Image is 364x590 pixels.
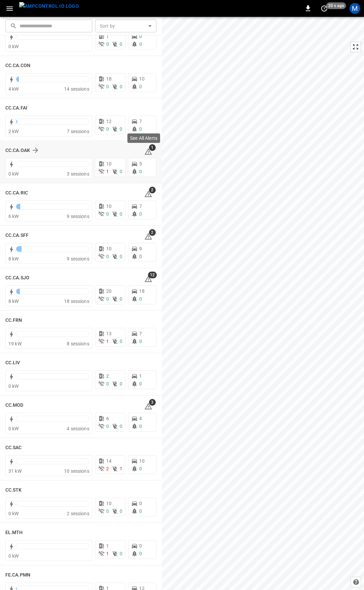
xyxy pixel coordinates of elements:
[67,171,89,177] span: 3 sessions
[120,254,122,259] span: 0
[5,232,29,239] h6: CC.CA.SFF
[149,187,156,193] span: 2
[8,511,19,516] span: 0 kW
[106,288,112,294] span: 20
[5,104,27,112] h6: CC.CA.FAI
[106,501,112,506] span: 10
[106,466,109,471] span: 2
[106,254,109,259] span: 0
[139,458,145,464] span: 10
[139,331,142,336] span: 7
[120,381,122,386] span: 0
[106,211,109,217] span: 0
[139,76,145,82] span: 10
[139,169,142,174] span: 0
[8,299,19,304] span: 8 kW
[148,272,157,278] span: 12
[8,468,22,474] span: 31 kW
[67,511,89,516] span: 2 sessions
[139,543,142,549] span: 0
[139,126,142,132] span: 0
[106,169,109,174] span: 1
[8,129,19,134] span: 2 kW
[139,339,142,344] span: 0
[106,424,109,429] span: 0
[139,501,142,506] span: 0
[120,551,122,556] span: 0
[162,17,364,590] canvas: Map
[106,76,112,82] span: 18
[106,126,109,132] span: 0
[319,3,330,14] button: set refresh interval
[139,204,142,209] span: 7
[106,34,109,39] span: 1
[106,458,112,464] span: 14
[149,144,156,151] span: 1
[139,373,142,379] span: 1
[5,189,28,197] h6: CC.CA.RIC
[120,84,122,89] span: 0
[139,381,142,386] span: 0
[8,44,19,49] span: 0 kW
[106,84,109,89] span: 0
[106,373,109,379] span: 2
[106,543,109,549] span: 1
[8,256,19,261] span: 8 kW
[8,214,19,219] span: 6 kW
[139,161,142,166] span: 5
[5,571,30,579] h6: FE.CA.PMN
[67,214,89,219] span: 9 sessions
[5,444,22,452] h6: CC.SAC
[139,466,142,471] span: 0
[120,211,122,217] span: 0
[5,317,22,324] h6: CC.FRN
[106,246,112,251] span: 10
[64,86,89,92] span: 14 sessions
[139,296,142,302] span: 0
[64,468,89,474] span: 10 sessions
[67,256,89,261] span: 9 sessions
[67,341,89,346] span: 8 sessions
[139,416,142,421] span: 4
[326,2,346,9] span: 20 s ago
[139,246,142,251] span: 9
[5,274,29,282] h6: CC.CA.SJO
[139,424,142,429] span: 0
[139,34,142,39] span: 0
[106,416,109,421] span: 6
[5,402,24,409] h6: CC.MOD
[64,299,89,304] span: 18 sessions
[106,41,109,47] span: 0
[8,426,19,431] span: 0 kW
[106,381,109,386] span: 0
[8,553,19,559] span: 0 kW
[130,135,157,142] p: See All Alerts
[120,339,122,344] span: 0
[139,288,145,294] span: 18
[8,86,19,92] span: 4 kW
[5,147,30,154] h6: CC.CA.OAK
[5,529,23,536] h6: EL.MTH
[106,119,112,124] span: 12
[106,551,109,556] span: 1
[67,129,89,134] span: 7 sessions
[8,383,19,389] span: 0 kW
[350,3,360,14] div: profile-icon
[5,62,30,69] h6: CC.CA.CON
[67,426,89,431] span: 4 sessions
[120,126,122,132] span: 0
[120,41,122,47] span: 0
[106,339,109,344] span: 1
[139,41,142,47] span: 0
[5,359,20,367] h6: CC.LIV
[139,84,142,89] span: 0
[149,399,156,406] span: 3
[8,171,19,177] span: 0 kW
[106,331,112,336] span: 13
[106,204,112,209] span: 10
[139,551,142,556] span: 0
[106,296,109,302] span: 0
[139,508,142,514] span: 0
[139,254,142,259] span: 0
[139,211,142,217] span: 0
